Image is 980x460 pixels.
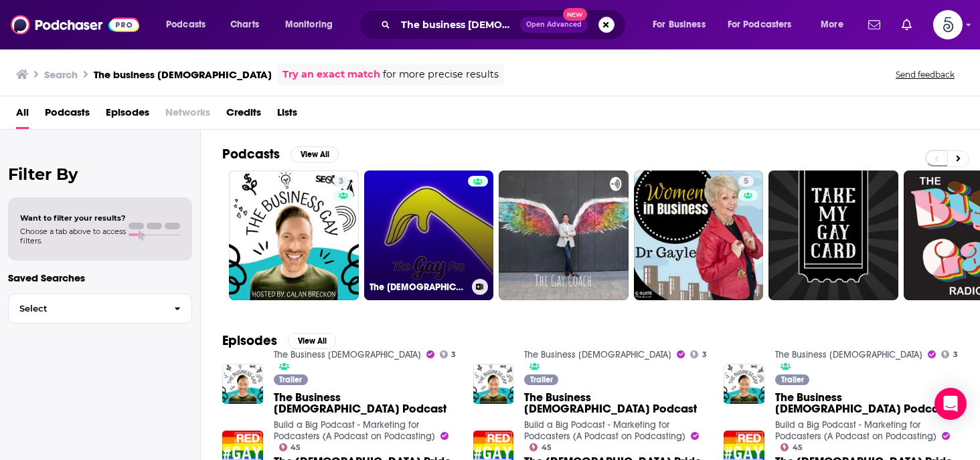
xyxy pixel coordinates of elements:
h3: The business [DEMOGRAPHIC_DATA] [94,68,272,81]
img: The Business Gay Podcast [222,364,263,405]
a: The Business Gay [524,349,671,360]
button: Send feedback [892,69,959,80]
a: 3 [690,350,707,358]
a: Build a Big Podcast - Marketing for Podcasters (A Podcast on Podcasting) [775,419,936,442]
button: View All [291,146,339,162]
h2: Podcasts [222,146,280,162]
a: Podcasts [45,102,90,129]
span: Podcasts [166,15,206,34]
h3: Search [44,68,78,81]
span: Select [9,304,163,313]
span: The Business [DEMOGRAPHIC_DATA] Podcast [524,392,708,415]
a: Show notifications dropdown [896,13,917,36]
span: Logged in as Spiral5-G2 [933,10,963,39]
button: Open AdvancedNew [520,17,588,33]
h2: Filter By [8,164,192,184]
span: 3 [702,352,707,358]
a: Show notifications dropdown [863,13,886,36]
span: Choose a tab above to access filters. [20,227,126,245]
a: Episodes [106,102,149,129]
button: View All [288,333,336,349]
a: Credits [226,102,261,129]
button: open menu [276,14,350,35]
a: 45 [781,443,803,451]
span: Trailer [530,376,553,384]
img: The Business Gay Podcast [473,364,514,405]
a: The Business Gay Podcast [524,392,708,415]
a: Lists [277,102,297,129]
a: The Business Gay [775,349,922,360]
a: 3 [229,170,359,300]
p: Saved Searches [8,271,192,284]
button: open menu [157,14,223,35]
a: 45 [279,443,301,451]
a: 3 [941,350,958,358]
a: The Business Gay [274,349,421,360]
span: More [821,15,843,34]
span: 3 [451,352,456,358]
input: Search podcasts, credits, & more... [396,14,520,35]
span: 45 [291,445,301,451]
span: For Business [653,15,706,34]
span: Open Advanced [526,21,582,28]
a: The Business Gay Podcast [775,392,959,415]
button: open menu [643,14,722,35]
h2: Episodes [222,332,277,349]
a: EpisodesView All [222,332,336,349]
span: 3 [339,175,343,189]
button: open menu [719,14,811,35]
span: Trailer [279,376,302,384]
span: Networks [165,102,210,129]
a: 3 [440,350,457,358]
span: Want to filter your results? [20,213,126,223]
a: 45 [529,443,552,451]
span: New [563,8,587,21]
span: 5 [744,175,748,189]
div: Search podcasts, credits, & more... [372,9,639,40]
button: open menu [811,14,860,35]
a: The [DEMOGRAPHIC_DATA] Pro: Empowering [DEMOGRAPHIC_DATA] Business Professionals [364,170,494,300]
img: Podchaser - Follow, Share and Rate Podcasts [11,12,139,37]
a: All [16,102,29,129]
a: 3 [333,176,349,187]
h3: The [DEMOGRAPHIC_DATA] Pro: Empowering [DEMOGRAPHIC_DATA] Business Professionals [370,281,467,293]
div: Open Intercom Messenger [934,388,967,420]
a: Build a Big Podcast - Marketing for Podcasters (A Podcast on Podcasting) [274,419,435,442]
a: PodcastsView All [222,146,339,162]
span: For Podcasters [728,15,792,34]
img: The Business Gay Podcast [724,364,764,405]
span: Monitoring [285,15,333,34]
a: The Business Gay Podcast [274,392,457,415]
img: User Profile [933,10,963,39]
button: Select [8,294,192,324]
button: Show profile menu [933,10,963,39]
span: 45 [542,445,552,451]
a: Build a Big Podcast - Marketing for Podcasters (A Podcast on Podcasting) [524,419,685,442]
span: 3 [953,352,958,358]
span: The Business [DEMOGRAPHIC_DATA] Podcast [274,392,457,415]
a: Charts [222,14,267,35]
span: Charts [230,15,259,34]
a: Try an exact match [282,67,380,82]
span: for more precise results [383,67,499,82]
span: The Business [DEMOGRAPHIC_DATA] Podcast [775,392,959,415]
a: 5 [634,170,764,300]
span: Trailer [781,376,804,384]
a: 5 [738,176,754,187]
span: 45 [793,445,803,451]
